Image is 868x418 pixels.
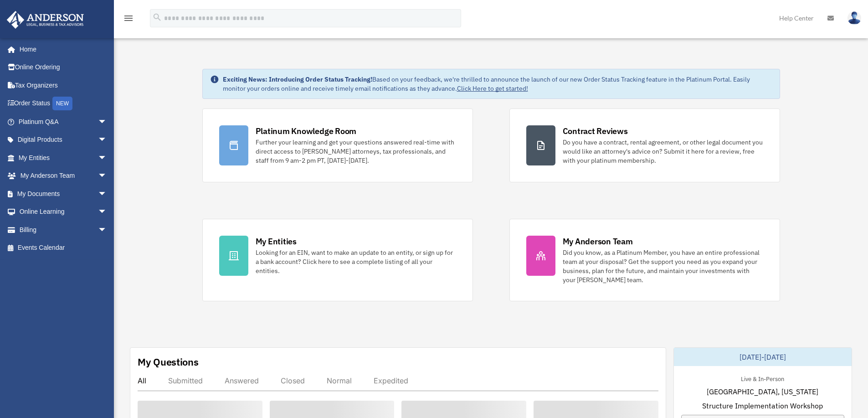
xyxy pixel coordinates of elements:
a: Events Calendar [6,239,121,257]
span: Structure Implementation Workshop [702,400,823,411]
a: My Anderson Team Did you know, as a Platinum Member, you have an entire professional team at your... [509,219,780,301]
strong: Exciting News: Introducing Order Status Tracking! [223,75,372,83]
img: Anderson Advisors Platinum Portal [4,11,87,29]
div: Closed [281,376,305,385]
div: Do you have a contract, rental agreement, or other legal document you would like an attorney's ad... [563,138,763,165]
div: Contract Reviews [563,125,628,137]
div: Answered [225,376,259,385]
a: My Entities Looking for an EIN, want to make an update to an entity, or sign up for a bank accoun... [202,219,473,301]
a: Digital Productsarrow_drop_down [6,131,121,149]
a: Home [6,40,116,58]
div: Looking for an EIN, want to make an update to an entity, or sign up for a bank account? Click her... [256,248,456,275]
div: NEW [52,97,72,110]
i: menu [123,13,134,24]
div: All [138,376,146,385]
span: arrow_drop_down [98,167,116,186]
span: arrow_drop_down [98,149,116,167]
a: Tax Organizers [6,76,121,94]
span: arrow_drop_down [98,203,116,222]
a: Online Learningarrow_drop_down [6,203,121,221]
a: Click Here to get started! [457,84,528,93]
span: [GEOGRAPHIC_DATA], [US_STATE] [707,386,818,397]
span: arrow_drop_down [98,131,116,150]
div: Expedited [374,376,408,385]
a: My Entitiesarrow_drop_down [6,149,121,167]
img: User Pic [847,11,861,25]
a: menu [123,16,134,24]
span: arrow_drop_down [98,185,116,203]
div: Submitted [168,376,203,385]
a: Contract Reviews Do you have a contract, rental agreement, or other legal document you would like... [509,108,780,182]
a: Platinum Q&Aarrow_drop_down [6,113,121,131]
div: Live & In-Person [734,373,791,383]
a: Billingarrow_drop_down [6,221,121,239]
a: Online Ordering [6,58,121,77]
span: arrow_drop_down [98,113,116,131]
a: My Anderson Teamarrow_drop_down [6,167,121,185]
div: [DATE]-[DATE] [674,348,852,366]
a: Order StatusNEW [6,94,121,113]
a: Platinum Knowledge Room Further your learning and get your questions answered real-time with dire... [202,108,473,182]
div: My Anderson Team [563,236,633,247]
div: My Entities [256,236,297,247]
span: arrow_drop_down [98,221,116,239]
div: Based on your feedback, we're thrilled to announce the launch of our new Order Status Tracking fe... [223,75,772,93]
i: search [152,12,162,22]
div: Further your learning and get your questions answered real-time with direct access to [PERSON_NAM... [256,138,456,165]
div: Platinum Knowledge Room [256,125,357,137]
div: Did you know, as a Platinum Member, you have an entire professional team at your disposal? Get th... [563,248,763,284]
a: My Documentsarrow_drop_down [6,185,121,203]
div: My Questions [138,355,199,369]
div: Normal [327,376,352,385]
